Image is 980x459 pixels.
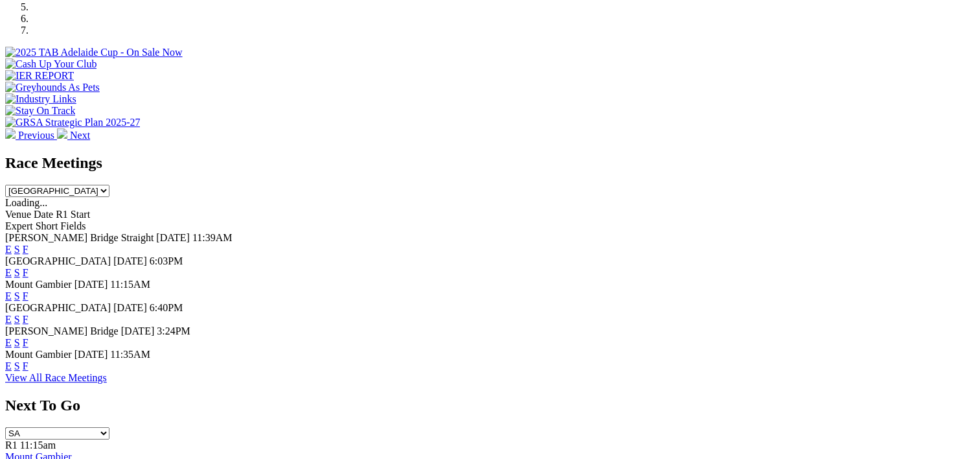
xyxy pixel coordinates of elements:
a: E [5,360,12,371]
span: 6:40PM [150,302,183,313]
a: E [5,314,12,325]
span: [PERSON_NAME] Bridge [5,325,119,336]
a: F [23,267,28,278]
span: Mount Gambier [5,279,72,290]
img: IER REPORT [5,70,74,82]
img: chevron-left-pager-white.svg [5,128,16,139]
span: [GEOGRAPHIC_DATA] [5,302,111,313]
a: S [14,267,20,278]
span: Previous [18,130,54,141]
span: Fields [60,220,85,231]
span: R1 Start [56,209,90,220]
span: [DATE] [156,232,190,243]
h2: Next To Go [5,397,975,414]
a: E [5,267,12,278]
span: 11:39AM [192,232,233,243]
img: 2025 TAB Adelaide Cup - On Sale Now [5,47,183,58]
span: [PERSON_NAME] Bridge Straight [5,232,154,243]
h2: Race Meetings [5,154,975,172]
span: Short [36,220,58,231]
a: S [14,314,20,325]
a: S [14,290,20,301]
span: Next [70,130,90,141]
a: F [23,337,28,348]
img: Stay On Track [5,105,75,117]
span: Loading... [5,197,47,208]
a: View All Race Meetings [5,372,107,383]
a: S [14,360,20,371]
a: F [23,314,28,325]
span: Date [34,209,53,220]
img: Cash Up Your Club [5,58,97,70]
span: Mount Gambier [5,349,72,360]
a: Next [57,130,90,141]
span: 3:24PM [157,325,190,336]
img: chevron-right-pager-white.svg [57,128,67,139]
a: E [5,290,12,301]
span: Venue [5,209,31,220]
span: 11:15am [20,440,56,451]
span: R1 [5,440,17,451]
a: F [23,290,28,301]
span: Expert [5,220,33,231]
span: [DATE] [113,255,147,266]
span: [GEOGRAPHIC_DATA] [5,255,111,266]
img: GRSA Strategic Plan 2025-27 [5,117,140,128]
span: 11:35AM [110,349,150,360]
a: F [23,244,28,255]
a: E [5,244,12,255]
img: Industry Links [5,93,76,105]
span: 6:03PM [150,255,183,266]
span: 11:15AM [110,279,150,290]
span: [DATE] [113,302,147,313]
a: F [23,360,28,371]
span: [DATE] [74,279,108,290]
a: Previous [5,130,57,141]
a: S [14,244,20,255]
a: E [5,337,12,348]
img: Greyhounds As Pets [5,82,100,93]
span: [DATE] [74,349,108,360]
span: [DATE] [121,325,155,336]
a: S [14,337,20,348]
